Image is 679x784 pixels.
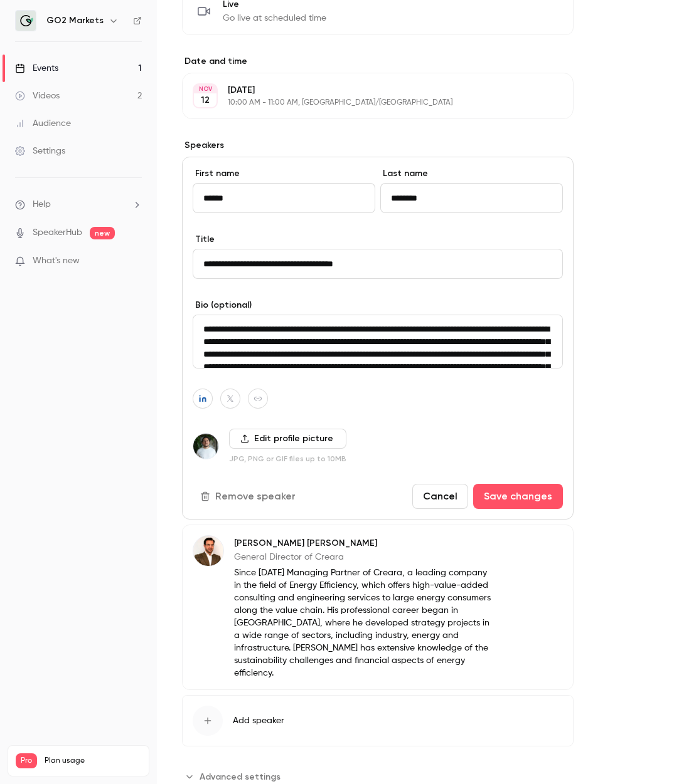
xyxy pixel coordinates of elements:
[473,484,563,509] button: Save changes
[33,198,51,211] span: Help
[229,454,346,464] p: JPG, PNG or GIF files up to 10MB
[234,537,492,550] p: [PERSON_NAME] [PERSON_NAME]
[193,434,218,459] img: Sergio Castillo
[182,525,574,690] div: Rodrigo Morell[PERSON_NAME] [PERSON_NAME]General Director of CrearaSince [DATE] Managing Partner ...
[16,753,37,768] span: Pro
[15,62,58,75] div: Events
[200,770,281,783] span: Advanced settings
[234,551,492,563] p: General Director of Creara
[228,84,507,97] p: [DATE]
[15,198,142,211] li: help-dropdown-opener
[90,227,115,239] span: new
[46,14,104,27] h6: GO2 Markets
[223,12,326,24] span: Go live at scheduled time
[15,145,65,157] div: Settings
[233,714,284,727] span: Add speaker
[228,98,507,108] p: 10:00 AM - 11:00 AM, [GEOGRAPHIC_DATA]/[GEOGRAPHIC_DATA]
[201,94,210,107] p: 12
[193,299,563,311] label: Bio (optional)
[193,536,223,566] img: Rodrigo Morell
[182,139,574,152] label: Speakers
[229,429,346,449] label: Edit profile picture
[412,484,468,509] button: Cancel
[193,233,563,246] label: Title
[194,85,217,93] div: NOV
[127,256,142,267] iframe: Noticeable Trigger
[182,55,574,68] label: Date and time
[45,756,141,766] span: Plan usage
[182,695,574,746] button: Add speaker
[15,117,71,130] div: Audience
[33,254,80,268] span: What's new
[193,167,375,180] label: First name
[193,484,306,509] button: Remove speaker
[380,167,563,180] label: Last name
[16,11,36,31] img: GO2 Markets
[234,567,492,679] p: Since [DATE] Managing Partner of Creara, a leading company in the field of Energy Efficiency, whi...
[33,226,82,239] a: SpeakerHub
[15,90,60,102] div: Videos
